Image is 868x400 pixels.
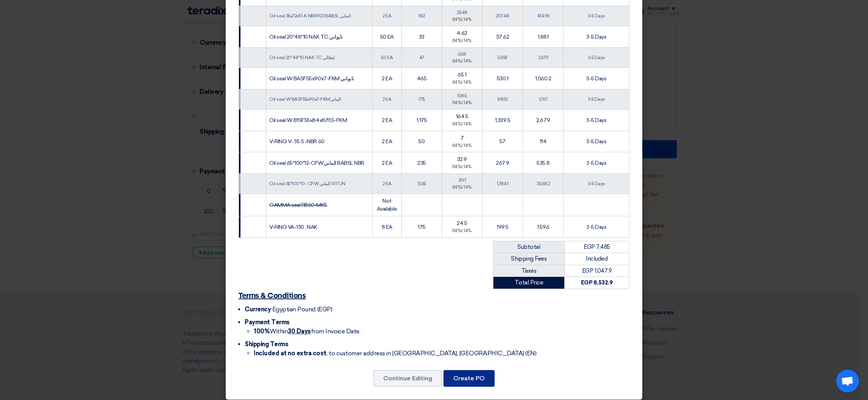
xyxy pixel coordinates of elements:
[493,253,565,265] td: Shipping Fees
[536,117,550,123] span: 2,679
[418,13,425,19] span: 182
[269,97,341,102] span: Oil seal W BASF55x90x7-FKMالماني
[457,93,467,98] span: 108.5
[269,160,364,166] span: Oil seal 65*100*12-CFWالماني BABSL NBR
[373,370,442,387] button: Continue Editing
[269,13,351,19] span: Oil seal 35x72x10 A NBR902 BABSL الماني
[382,97,391,102] span: 2 EA
[382,181,391,186] span: 2 EA
[457,72,466,78] span: 65.1
[586,224,606,230] span: 3-5 Days
[269,34,343,40] span: Oil seal 20*48*10 NAK TC تايواني
[586,138,606,145] span: 3-5 Days
[417,117,427,123] span: 1,175
[457,220,467,227] span: 24.5
[445,228,479,234] div: (14%) 14%
[245,319,290,326] span: Payment Terms
[586,160,606,166] span: 3-5 Days
[581,279,613,286] strong: EGP 8,532.9
[500,138,506,145] span: 57
[445,17,479,23] div: (14%) 14%
[538,55,548,60] span: 2,679
[586,75,606,82] span: 3-5 Days
[381,55,393,60] span: 50 EA
[493,241,565,253] td: Subtotal
[445,58,479,65] div: (14%) 14%
[493,277,565,289] td: Total Price
[417,181,426,186] span: 1,565
[269,117,347,123] span: Oil seal W B1SF55x84x8/11,5-FKM
[588,97,605,102] span: 3-5 Days
[537,181,550,186] span: 3,568.2
[456,113,468,120] span: 164.5
[493,265,565,277] td: Taxes
[443,370,495,387] button: Create PO
[582,267,612,274] span: EGP 1,047.9
[539,97,548,102] span: 1,767
[254,328,270,335] strong: 100%
[417,160,426,166] span: 235
[586,117,606,123] span: 3-5 Days
[288,328,311,335] u: 30 Days
[269,181,345,186] span: Oil seal 65*100*10 -CFW الماني VITON
[457,156,467,162] span: 32.9
[564,241,629,253] td: EGP 7,485
[445,121,479,128] div: (14%) 14%
[382,138,392,145] span: 2 EA
[458,52,466,57] span: 6.58
[588,181,605,186] span: 3-5 Days
[496,13,509,19] span: 207.48
[269,202,327,208] strike: GAMMA seal RB60-MK5
[419,34,425,40] span: 33
[418,138,425,145] span: 50
[382,13,391,19] span: 2 EA
[496,34,509,40] span: 37.62
[382,224,392,230] span: 8 EA
[382,117,392,123] span: 2 EA
[495,117,510,123] span: 1,339.5
[445,184,479,191] div: (14%) 14%
[418,224,426,230] span: 175
[496,224,509,230] span: 199.5
[535,75,551,82] span: 1,060.2
[417,75,427,82] span: 465
[538,34,549,40] span: 1,881
[445,100,479,106] div: (14%) 14%
[239,292,306,300] u: Terms & Conditions
[382,75,392,82] span: 2 EA
[497,75,509,82] span: 530.1
[269,138,324,145] span: V-RING V- 35 S -NBR 60
[269,55,334,60] span: Oil seal 20*48*10 NAK TC ايطالي
[382,160,392,166] span: 2 EA
[457,30,467,36] span: 4.62
[537,160,550,166] span: 535.8
[497,97,508,102] span: 883.5
[445,38,479,44] div: (14%) 14%
[588,55,605,60] span: 3-5 Days
[458,178,466,183] span: 219.1
[418,97,425,102] span: 775
[269,75,354,82] span: Oil seal W BASF55x90x7-FKM تايواني
[537,224,549,230] span: 1,596
[540,138,547,145] span: 114
[461,135,464,141] span: 7
[245,306,271,313] span: Currency
[497,181,509,186] span: 1,784.1
[457,10,467,15] span: 25.48
[380,34,394,40] span: 50 EA
[586,34,606,40] span: 3-5 Days
[836,370,859,392] a: Open chat
[588,13,605,19] span: 3-5 Days
[269,224,317,230] span: V-RING VA-130 , NAK
[496,160,509,166] span: 267.9
[537,13,550,19] span: 414.96
[254,328,360,335] span: Within from Invoice Date.
[245,341,288,348] span: Shipping Terms
[419,55,424,60] span: 47
[272,306,332,313] span: Egyptian Pound (EGP)
[254,349,629,358] li: , to customer address in [GEOGRAPHIC_DATA], [GEOGRAPHIC_DATA] (EN)
[445,80,479,86] div: (14%) 14%
[254,350,326,357] strong: Included at no extra cost
[377,198,397,212] span: Not Available
[445,164,479,170] div: (14%) 14%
